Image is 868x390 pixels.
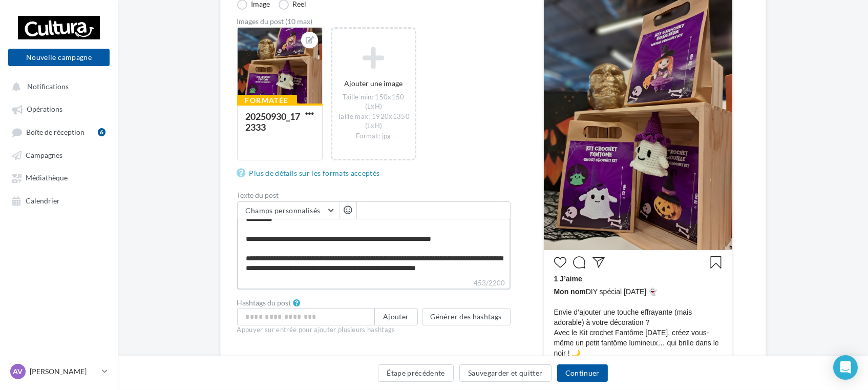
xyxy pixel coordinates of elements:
span: Calendrier [26,196,60,205]
div: Appuyer sur entrée pour ajouter plusieurs hashtags [237,325,511,335]
a: Médiathèque [6,168,112,187]
div: Images du post (10 max) [237,18,511,25]
svg: J’aime [554,256,566,269]
button: Sauvegarder et quitter [459,364,552,382]
button: Continuer [557,364,608,382]
div: Formatée [237,95,297,106]
label: Texte du post [237,192,511,199]
span: Opérations [27,105,62,114]
a: Boîte de réception6 [6,122,112,141]
div: 6 [98,128,105,136]
button: Champs personnalisés [238,202,340,219]
button: Étape précédente [378,364,454,382]
a: Opérations [6,99,112,118]
a: Campagnes [6,146,112,164]
a: AV [PERSON_NAME] [8,362,110,381]
a: Calendrier [6,191,112,210]
button: Notifications [6,77,108,95]
span: Boîte de réception [26,128,84,136]
span: Campagnes [26,151,62,159]
button: Ajouter [374,308,417,325]
div: 1 J’aime [554,274,722,286]
svg: Enregistrer [710,256,722,269]
button: Générer des hashtags [422,308,511,325]
span: Médiathèque [26,174,68,182]
svg: Partager la publication [592,256,605,269]
span: Champs personnalisés [246,206,321,215]
p: [PERSON_NAME] [30,366,98,377]
svg: Commenter [573,256,585,269]
span: Mon nom [554,288,586,296]
a: Plus de détails sur les formats acceptés [237,167,384,179]
div: Open Intercom Messenger [833,355,858,380]
button: Nouvelle campagne [8,49,110,66]
label: 453/2200 [237,278,511,290]
span: AV [13,366,23,377]
label: Hashtags du post [237,299,291,306]
span: Notifications [27,82,69,91]
div: 20250930_172333 [246,111,301,133]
